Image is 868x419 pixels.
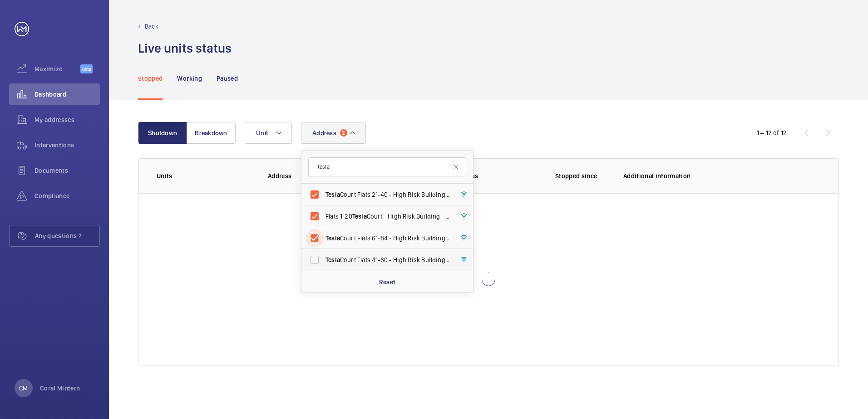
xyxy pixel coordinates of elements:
span: 2 [340,129,347,136]
span: Tesla [325,256,340,263]
span: Dashboard [35,90,100,99]
button: Unit [245,122,292,144]
p: Stopped since [555,171,609,180]
p: Additional information [623,171,820,180]
span: Flats 1-20 Court - High Risk Building - Flats 1-20 [STREET_ADDRESS] [325,212,450,221]
span: Tesla [352,213,367,220]
h1: Live units status [138,40,232,57]
p: Working [177,74,202,83]
button: Shutdown [138,122,187,144]
p: Address [268,171,397,180]
span: Compliance [35,191,100,200]
button: Breakdown [187,122,236,144]
p: Coral Mintern [40,384,80,393]
p: Paused [217,74,238,83]
span: Beta [80,64,93,73]
span: Address [312,129,336,136]
span: Maximize [35,64,80,73]
p: Back [145,22,158,31]
button: Address2 [301,122,366,144]
p: Stopped [138,74,163,83]
span: Unit [256,129,268,136]
span: Tesla [325,234,340,242]
span: Court Flats 41-60 - High Risk Building - [STREET_ADDRESS] [325,255,450,264]
span: My addresses [35,115,100,124]
span: Court Flats 61-84 - High Risk Building - [STREET_ADDRESS] [325,234,450,243]
div: 1 – 12 of 12 [757,128,787,137]
p: Units [157,171,253,180]
p: CM [19,384,28,393]
span: Any questions ? [35,231,99,240]
span: Documents [35,166,100,175]
span: Interventions [35,141,100,150]
input: Search by address [308,157,466,176]
span: Court Flats 21-40 - High Risk Building - [STREET_ADDRESS] [325,190,450,199]
span: Tesla [325,191,340,198]
p: Reset [379,278,396,287]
